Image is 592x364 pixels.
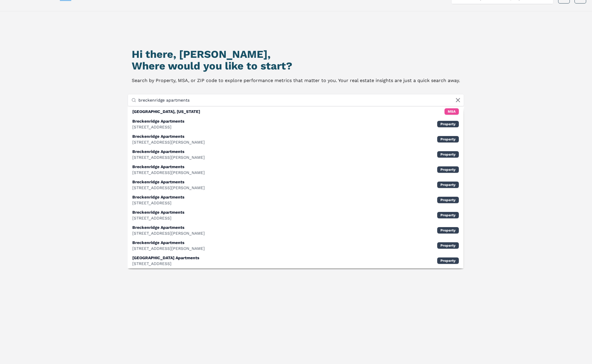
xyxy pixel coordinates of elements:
div: [STREET_ADDRESS][PERSON_NAME] [132,245,205,251]
h2: Where would you like to start? [132,60,460,72]
div: Property [437,166,459,173]
div: Breckenridge Apartments [132,164,205,170]
div: Breckenridge Apartments [132,133,205,139]
div: [STREET_ADDRESS][PERSON_NAME] [132,170,205,175]
div: Property [437,182,459,188]
div: Property [437,257,459,264]
div: Property [437,151,459,158]
div: MSA: Breckenridge, Missouri [128,107,463,116]
div: Property [437,121,459,127]
div: Breckenridge Apartments [132,240,205,245]
div: [STREET_ADDRESS][PERSON_NAME] [132,230,205,236]
div: Property: Breckenridge Apartments [128,177,463,192]
div: Breckenridge Apartments [132,209,184,215]
div: Property: Breckenridge Apartments [128,132,463,147]
div: Property: Breckenridge Apartments [128,223,463,238]
div: Breckenridge Apartments [132,118,184,124]
div: [STREET_ADDRESS][PERSON_NAME] [132,139,205,145]
p: Search by Property, MSA, or ZIP code to explore performance metrics that matter to you. Your real... [132,76,460,85]
div: Property [437,242,459,249]
div: Property: Breckenridge Apartments [128,116,463,132]
h1: Hi there, [PERSON_NAME], [132,48,460,60]
div: Suggestions [128,107,463,268]
div: MSA [445,108,459,115]
div: [STREET_ADDRESS][PERSON_NAME] [132,154,205,160]
div: Breckenridge Apartments [132,224,205,230]
div: [STREET_ADDRESS] [132,200,184,206]
div: Property [437,136,459,142]
input: Search by MSA, ZIP, Property Name, or Address [138,94,460,106]
div: Property [437,227,459,234]
div: Breckenridge Apartments [132,179,205,185]
div: [STREET_ADDRESS] [132,261,199,267]
div: [STREET_ADDRESS] [132,124,184,130]
div: Property: Breckenridge Apartments [128,238,463,253]
div: Property [437,197,459,203]
div: [STREET_ADDRESS] [132,215,184,221]
div: Breckenridge Apartments [132,194,184,200]
div: Property: Breckenridge Apartments [128,208,463,223]
div: Breckenridge Apartments [132,149,205,154]
div: [GEOGRAPHIC_DATA], [US_STATE] [132,109,200,114]
div: Property: Breckinridge Park Apartments [128,253,463,268]
div: [GEOGRAPHIC_DATA] Apartments [132,255,199,261]
div: Property: Breckenridge Apartments [128,162,463,177]
div: Property: Breckenridge Apartments [128,147,463,162]
div: Property [437,212,459,218]
div: [STREET_ADDRESS][PERSON_NAME] [132,185,205,191]
div: Property: Breckenridge Apartments [128,192,463,208]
